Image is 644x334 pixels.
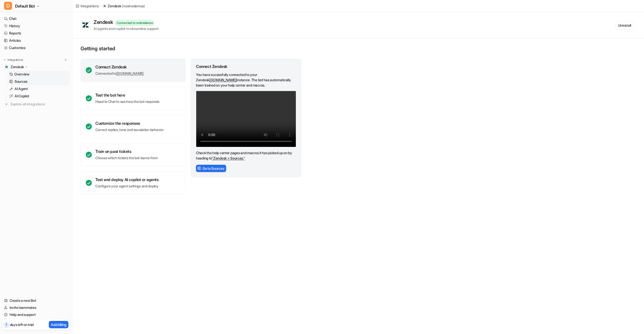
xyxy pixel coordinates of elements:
div: Train on past tickets [95,149,158,154]
a: Integrations [75,3,99,9]
img: expand menu [3,58,7,62]
div: Connected to nostradamus [115,20,154,26]
a: Zendesk(nostradamus) [103,4,145,9]
a: [DOMAIN_NAME] [209,78,236,82]
img: Zendesk [5,65,8,68]
a: Overview [7,71,70,78]
a: Sources [7,78,70,85]
p: You have sucessfully connected to your Zendesk instance. The bot has automatically been trained o... [196,72,296,88]
a: Help and support [2,311,70,318]
span: / [100,4,101,8]
a: Explore all integrations [2,101,70,108]
a: [DOMAIN_NAME] [116,71,144,75]
button: Go to Sources [196,165,226,172]
p: AI Agent [15,86,28,91]
p: Zendesk [108,4,121,9]
div: Test and deploy AI copilot or agents [95,177,159,182]
p: days left on trial [10,322,34,327]
img: sourcesIcon [197,166,201,170]
p: AI Copilot [15,94,29,99]
div: Zendesk [94,19,115,25]
img: menu_add.svg [64,58,67,62]
a: AI Copilot [7,93,70,100]
p: Add billing [51,322,66,327]
div: AI agents and copilot to streamline support [94,26,159,31]
p: Getting started [80,46,302,52]
p: Integrations [8,58,23,62]
a: History [2,22,70,29]
a: Reports [2,30,70,37]
div: Test the bot here [95,93,159,98]
a: Chat [2,15,70,22]
p: Check the help center pages and macros it has picked up on by heading to [196,150,296,161]
p: Overview [14,72,29,77]
p: 7 [6,323,7,327]
div: Connect Zendesk [95,64,144,69]
img: Zendesk logo [82,22,89,28]
p: Choose which tickets the bot learns from [95,155,158,160]
a: AI Agent [7,85,70,92]
a: Create a new Bot [2,297,70,304]
a: Invite teammates [2,304,70,311]
p: Correct replies, tone and escalation behavior [95,127,164,132]
button: Add billing [49,321,68,328]
div: Connect Zendesk [196,64,296,69]
span: Default Bot [15,3,35,10]
div: Integrations [80,3,99,9]
p: Connected to [95,71,144,76]
button: Integrations [2,57,25,62]
p: Sources [15,79,27,84]
div: Customize the responses [95,121,164,126]
span: D [4,2,12,10]
p: Zendesk [11,64,24,69]
p: Configure your agent settings and deploy [95,184,159,189]
span: Explore all integrations [11,100,68,108]
img: explore all integrations [4,102,9,107]
a: “Zendesk > Sources.” [212,156,245,160]
a: Articles [2,37,70,44]
video: Your browser does not support the video tag. [196,91,296,147]
p: ( nostradamus ) [122,4,145,9]
p: Head to Chat to see how the bot responds [95,99,159,104]
a: Customize [2,44,70,51]
button: Uninstall [615,21,634,30]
